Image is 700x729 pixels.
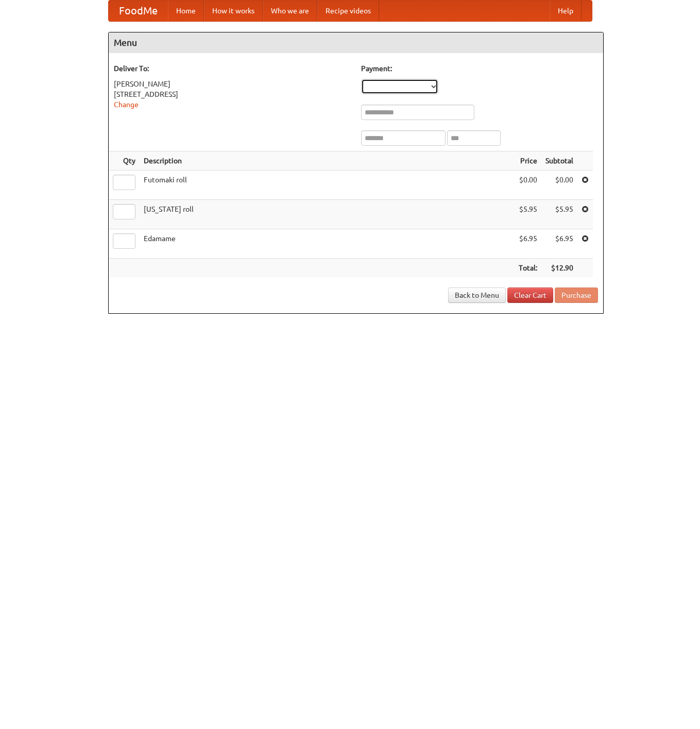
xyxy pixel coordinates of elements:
a: Change [114,100,139,109]
h4: Menu [109,32,603,53]
a: Home [168,1,204,21]
td: $5.95 [541,200,577,229]
th: Qty [109,151,140,171]
a: Back to Menu [448,287,506,303]
a: FoodMe [109,1,168,21]
th: $12.90 [541,259,577,278]
td: Edamame [140,229,515,259]
div: [PERSON_NAME] [114,79,351,89]
a: Clear Cart [507,287,553,303]
a: Who we are [263,1,317,21]
a: How it works [204,1,263,21]
th: Price [515,151,541,171]
td: $6.95 [541,229,577,259]
td: Futomaki roll [140,171,515,200]
h5: Payment: [361,63,598,74]
td: $5.95 [515,200,541,229]
th: Description [140,151,515,171]
td: [US_STATE] roll [140,200,515,229]
td: $0.00 [515,171,541,200]
th: Total: [515,259,541,278]
td: $6.95 [515,229,541,259]
h5: Deliver To: [114,63,351,74]
td: $0.00 [541,171,577,200]
div: [STREET_ADDRESS] [114,89,351,99]
a: Help [550,1,582,21]
button: Purchase [555,287,598,303]
a: Recipe videos [317,1,379,21]
th: Subtotal [541,151,577,171]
